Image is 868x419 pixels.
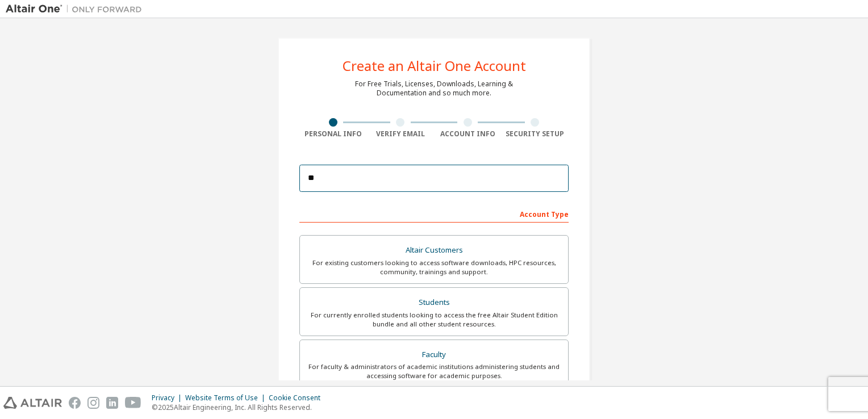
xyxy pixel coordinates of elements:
[434,129,502,139] div: Account Info
[307,347,561,363] div: Faculty
[307,295,561,311] div: Students
[269,393,327,403] div: Cookie Consent
[125,397,141,409] img: youtube.svg
[307,362,561,380] div: For faculty & administrators of academic institutions administering students and accessing softwa...
[87,397,99,409] img: instagram.svg
[152,393,185,403] div: Privacy
[299,129,367,139] div: Personal Info
[299,204,569,223] div: Account Type
[152,403,327,412] p: © 2025 Altair Engineering, Inc. All Rights Reserved.
[307,258,561,276] div: For existing customers looking to access software downloads, HPC resources, community, trainings ...
[185,393,269,403] div: Website Terms of Use
[307,242,561,258] div: Altair Customers
[106,397,118,409] img: linkedin.svg
[502,129,569,139] div: Security Setup
[367,129,435,139] div: Verify Email
[355,79,513,98] div: For Free Trials, Licenses, Downloads, Learning & Documentation and so much more.
[69,397,81,409] img: facebook.svg
[343,59,526,73] div: Create an Altair One Account
[3,397,62,409] img: altair_logo.svg
[6,3,148,15] img: Altair One
[307,311,561,329] div: For currently enrolled students looking to access the free Altair Student Edition bundle and all ...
